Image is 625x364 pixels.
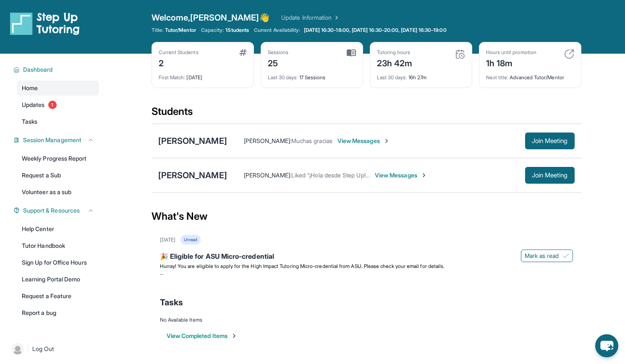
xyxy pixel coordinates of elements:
[564,49,574,59] img: card
[268,56,289,69] div: 25
[17,238,99,253] a: Tutor Handbook
[160,263,445,269] span: Hurray! You are eligible to apply for the High Impact Tutoring Micro-credential from ASU. Please ...
[180,235,201,244] div: Unread
[375,171,427,179] span: View Messages
[337,137,390,145] span: View Messages
[152,198,581,235] div: What's New
[302,27,448,34] a: [DATE] 16:30-18:00, [DATE] 16:30-20:00, [DATE] 16:30-19:00
[244,137,291,144] span: [PERSON_NAME] :
[377,74,407,81] span: Last 30 days :
[152,27,163,34] span: Title:
[17,151,99,166] a: Weekly Progress Report
[525,133,575,149] button: Join Meeting
[17,305,99,320] a: Report a bug
[268,69,356,81] div: 17 Sessions
[377,69,465,81] div: 16h 27m
[159,74,186,81] span: First Match :
[23,206,80,215] span: Support & Resources
[377,49,413,56] div: Tutoring hours
[152,105,581,123] div: Students
[525,167,575,184] button: Join Meeting
[158,135,227,147] div: [PERSON_NAME]
[10,12,80,35] img: logo
[268,49,289,56] div: Sessions
[421,172,427,179] img: Chevron-Right
[486,56,536,69] div: 1h 18m
[532,173,568,178] span: Join Meeting
[160,317,573,323] div: No Available Items
[383,138,390,144] img: Chevron-Right
[455,49,465,59] img: card
[20,65,94,74] button: Dashboard
[165,27,196,34] span: Tutor/Mentor
[48,101,57,109] span: 1
[377,56,413,69] div: 23h 42m
[17,185,99,200] a: Volunteer as a sub
[159,69,247,81] div: [DATE]
[562,252,569,259] img: Mark as read
[521,250,573,262] button: Mark as read
[17,272,99,287] a: Learning Portal Demo
[32,345,54,353] span: Log Out
[281,13,340,22] a: Update Information
[532,138,568,143] span: Join Meeting
[17,255,99,270] a: Sign Up for Office Hours
[239,49,247,56] img: card
[12,343,24,355] img: user-img
[304,27,447,34] span: [DATE] 16:30-18:00, [DATE] 16:30-20:00, [DATE] 16:30-19:00
[254,27,300,34] span: Current Availability:
[17,289,99,304] a: Request a Feature
[244,172,291,179] span: [PERSON_NAME] :
[595,334,618,357] button: chat-button
[158,169,227,181] div: [PERSON_NAME]
[20,206,94,215] button: Support & Resources
[486,74,509,81] span: Next title :
[167,332,238,340] button: View Completed Items
[22,101,45,109] span: Updates
[17,97,99,112] a: Updates1
[525,252,559,260] span: Mark as read
[159,56,199,69] div: 2
[17,168,99,183] a: Request a Sub
[347,49,356,57] img: card
[23,65,53,74] span: Dashboard
[17,114,99,129] a: Tasks
[201,27,224,34] span: Capacity:
[152,12,270,23] span: Welcome, [PERSON_NAME] 👋
[20,136,94,144] button: Session Management
[160,251,573,263] div: 🎉 Eligible for ASU Micro-credential
[22,117,37,126] span: Tasks
[225,27,249,34] span: 1 Students
[486,69,574,81] div: Advanced Tutor/Mentor
[160,296,183,308] span: Tasks
[291,172,621,179] span: Liked “¡Hola desde Step Up! Esta semana te has reunido por 0 minutos y este mes te has reunido po...
[22,84,38,92] span: Home
[8,340,99,358] a: |Log Out
[332,13,340,22] img: Chevron Right
[291,137,332,144] span: Muchas gracias
[17,221,99,237] a: Help Center
[23,136,81,144] span: Session Management
[268,74,298,81] span: Last 30 days :
[17,81,99,96] a: Home
[27,344,29,354] span: |
[486,49,536,56] div: Hours until promotion
[159,49,199,56] div: Current Students
[160,237,175,243] div: [DATE]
